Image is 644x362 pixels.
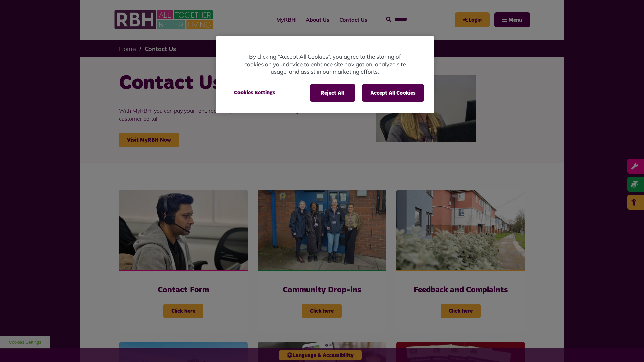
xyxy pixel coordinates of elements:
[310,84,355,102] button: Reject All
[216,36,434,113] div: Privacy
[362,84,424,102] button: Accept All Cookies
[243,53,407,76] p: By clicking “Accept All Cookies”, you agree to the storing of cookies on your device to enhance s...
[226,84,283,101] button: Cookies Settings
[216,36,434,113] div: Cookie banner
